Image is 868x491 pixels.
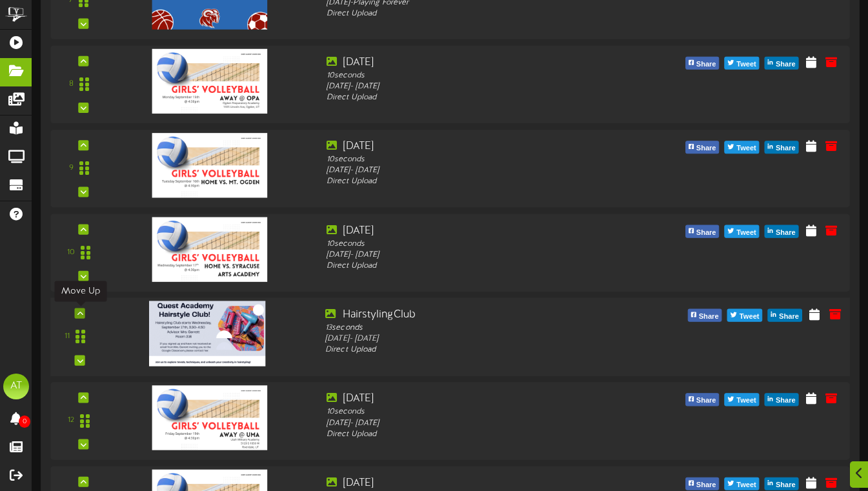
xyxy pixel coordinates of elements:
span: Tweet [734,141,758,155]
span: Share [694,394,719,408]
div: Direct Upload [327,176,640,187]
div: 10 seconds [327,154,640,165]
span: Share [696,310,722,324]
button: Share [685,141,720,154]
div: 10 seconds [327,238,640,249]
button: Share [768,309,802,322]
div: [DATE] - [DATE] [327,165,640,176]
div: Direct Upload [327,428,640,439]
span: Tweet [734,394,758,408]
div: 9 [69,163,74,174]
span: Share [773,141,798,155]
span: Share [694,57,719,72]
div: 13 seconds [325,322,642,333]
button: Share [687,309,722,322]
button: Share [765,393,799,406]
div: [DATE] - [DATE] [327,417,640,428]
div: AT [3,374,29,399]
div: Direct Upload [327,8,640,19]
div: [DATE] [327,476,640,491]
span: Share [773,57,798,72]
button: Tweet [725,225,760,238]
div: Direct Upload [325,345,642,356]
button: Tweet [725,141,760,154]
span: Share [694,226,719,240]
img: 25a93693-0cc5-4d2c-b0ac-e742ea921ba5.png [149,301,265,366]
span: Tweet [737,310,762,324]
span: Share [773,226,798,240]
button: Tweet [727,309,763,322]
button: Share [685,57,720,70]
div: 12 [68,416,74,426]
div: 8 [69,79,74,90]
div: HairstylingClub [325,307,642,322]
button: Share [765,477,799,490]
div: [DATE] - [DATE] [325,334,642,345]
img: c657d47d-45bb-411a-a2fc-af20b55edd91.png [152,49,267,114]
span: Share [773,394,798,408]
button: Share [765,57,799,70]
div: [DATE] - [DATE] [327,249,640,260]
div: Direct Upload [327,261,640,272]
div: [DATE] [327,55,640,70]
span: 0 [19,416,30,428]
button: Share [685,393,720,406]
div: [DATE] - [DATE] [327,81,640,92]
img: 8a019440-df24-428f-9adc-3b0d9568cb00.png [152,217,267,281]
button: Share [765,225,799,238]
span: Tweet [734,57,758,72]
button: Tweet [725,477,760,490]
button: Share [685,225,720,238]
span: Share [694,141,719,155]
div: [DATE] [327,223,640,238]
img: a530c5a1-ea55-4418-a0de-e124495d9df8.png [152,133,267,197]
img: a319c9a9-1987-469f-a3fb-48aa9640b99f.png [152,385,267,450]
span: Tweet [734,226,758,240]
div: [DATE] [327,139,640,154]
button: Share [765,141,799,154]
button: Tweet [725,393,760,406]
div: 10 seconds [327,70,640,81]
div: 10 seconds [327,406,640,417]
div: 11 [65,331,70,342]
span: Share [776,310,802,324]
button: Share [685,477,720,490]
div: 10 [67,247,75,258]
div: Direct Upload [327,92,640,103]
div: [DATE] [327,392,640,406]
button: Tweet [725,57,760,70]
